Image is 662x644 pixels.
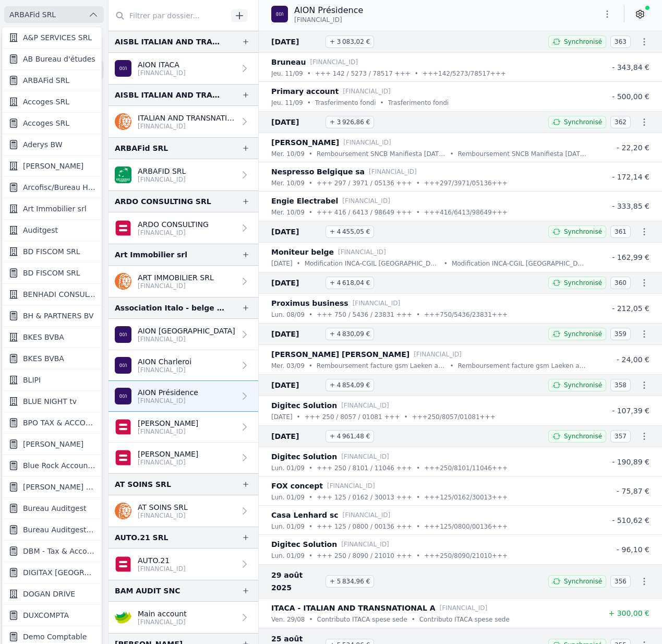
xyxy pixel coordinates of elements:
[23,97,69,107] span: Accoges SRL
[23,524,95,535] span: Bureau Auditgest - [PERSON_NAME]
[23,182,95,193] span: Arcofisc/Bureau Haot
[23,589,75,599] span: DOGAN DRIVE
[23,439,83,449] span: [PERSON_NAME]
[23,225,58,235] span: Auditgest
[23,32,92,43] span: A&P SERVICES SRL
[23,567,95,578] span: DIGITAX [GEOGRAPHIC_DATA] SRL
[23,246,80,257] span: BD FISCOM SRL
[23,375,41,385] span: BLIPI
[23,268,80,278] span: BD FISCOM SRL
[23,418,95,428] span: BPO TAX & ACCOUNTANCY SRL
[23,460,95,471] span: Blue Rock Accounting
[23,54,95,64] span: AB Bureau d'études
[23,311,93,321] span: BH & PARTNERS BV
[23,139,63,150] span: Aderys BW
[23,289,95,300] span: BENHADI CONSULTING SRL
[23,353,64,364] span: BKES BVBA
[23,631,87,642] span: Demo Comptable
[23,610,69,621] span: DUXCOMPTA
[23,482,95,492] span: [PERSON_NAME] (Fiduciaire)
[23,332,64,342] span: BKES BVBA
[23,118,69,128] span: Accoges SRL
[23,546,95,556] span: DBM - Tax & Accounting sprl
[23,396,77,407] span: BLUE NIGHT tv
[23,503,86,514] span: Bureau Auditgest
[23,204,87,214] span: Art Immobilier srl
[23,75,69,86] span: ARBAFid SRL
[23,161,83,171] span: [PERSON_NAME]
